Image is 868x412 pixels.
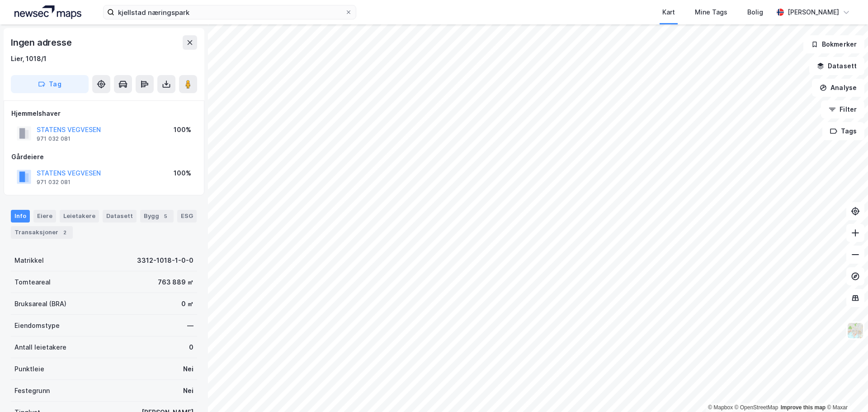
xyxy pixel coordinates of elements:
img: logo.a4113a55bc3d86da70a041830d287a7e.svg [14,5,81,19]
div: Nei [183,385,193,396]
div: Gårdeiere [11,152,197,162]
div: Tomteareal [14,277,51,288]
div: Eiendomstype [14,320,60,331]
div: 5 [161,212,170,221]
div: [PERSON_NAME] [788,7,839,18]
div: 0 [189,342,193,353]
div: Antall leietakere [14,342,66,353]
a: Mapbox [708,404,733,411]
div: Eiere [33,210,56,223]
img: Z [847,322,864,339]
div: Nei [183,364,193,374]
div: Festegrunn [14,385,50,396]
div: Leietakere [60,210,99,223]
div: Mine Tags [695,7,727,18]
div: Bruksareal (BRA) [14,298,66,309]
div: 763 889 ㎡ [158,277,193,288]
div: 100% [174,124,191,135]
div: Ingen adresse [11,35,73,50]
div: Kart [662,7,675,18]
div: Punktleie [14,364,44,374]
input: Søk på adresse, matrikkel, gårdeiere, leietakere eller personer [114,5,345,19]
div: Datasett [103,210,137,223]
div: Bygg [140,210,174,223]
a: Improve this map [781,404,826,411]
div: ESG [177,210,197,223]
div: 2 [60,228,69,237]
button: Analyse [812,79,864,97]
div: 100% [174,168,191,179]
div: Transaksjoner [11,226,73,239]
div: Hjemmelshaver [11,108,197,119]
div: 971 032 081 [37,179,71,186]
div: Lier, 1018/1 [11,53,47,64]
div: Bolig [747,7,763,18]
div: 0 ㎡ [181,298,193,309]
div: — [187,320,193,331]
button: Tag [11,75,89,93]
a: OpenStreetMap [735,404,778,411]
button: Bokmerker [803,35,864,53]
div: Matrikkel [14,255,44,266]
button: Tags [822,122,864,140]
div: Info [11,210,30,223]
div: 971 032 081 [37,135,71,142]
button: Filter [821,100,864,118]
div: 3312-1018-1-0-0 [137,255,193,266]
iframe: Chat Widget [823,369,868,412]
button: Datasett [809,57,864,75]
